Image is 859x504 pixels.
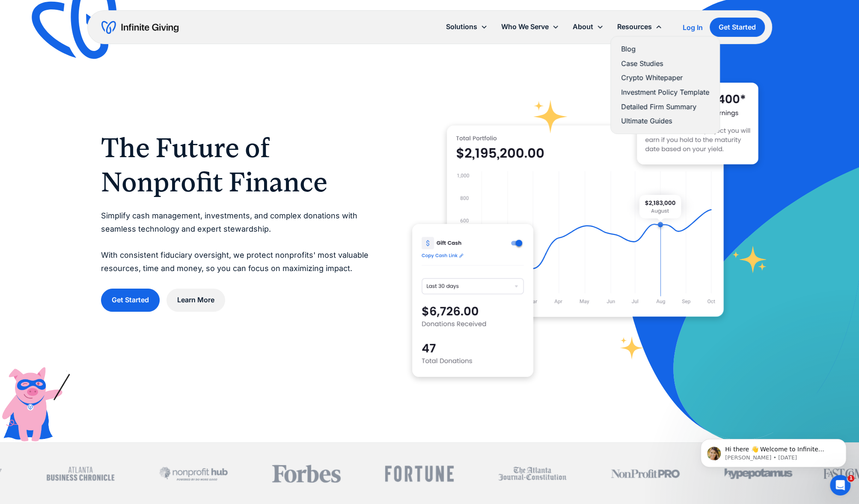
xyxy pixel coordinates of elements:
[101,209,378,275] p: Simplify cash management, investments, and complex donations with seamless technology and expert ...
[732,246,767,273] img: fundraising star
[101,289,160,311] a: Get Started
[412,224,533,377] img: donation software for nonprofits
[683,24,703,31] div: Log In
[447,125,724,317] img: nonprofit donation platform
[621,86,709,98] a: Investment Policy Template
[573,21,593,33] div: About
[621,43,709,55] a: Blog
[101,131,378,199] h1: The Future of Nonprofit Finance
[566,18,610,36] div: About
[166,289,225,311] a: Learn More
[688,421,859,481] iframe: Intercom notifications message
[494,18,566,36] div: Who We Serve
[610,36,720,134] nav: Resources
[501,21,549,33] div: Who We Serve
[439,18,494,36] div: Solutions
[830,475,850,495] iframe: Intercom live chat
[847,475,854,482] span: 1
[101,21,178,34] a: home
[710,18,765,37] a: Get Started
[617,21,652,33] div: Resources
[621,72,709,84] a: Crypto Whitepaper
[446,21,477,33] div: Solutions
[621,115,709,127] a: Ultimate Guides
[621,101,709,113] a: Detailed Firm Summary
[683,22,703,33] a: Log In
[610,18,669,36] div: Resources
[621,58,709,69] a: Case Studies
